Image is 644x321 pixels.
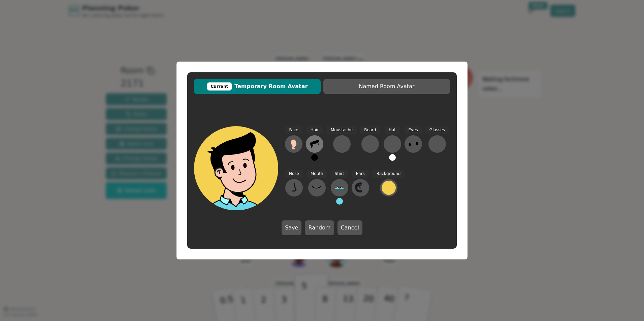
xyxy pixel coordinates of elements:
span: Beard [360,126,380,134]
span: Moustache [327,126,357,134]
span: Hair [307,126,323,134]
div: Current [207,82,232,91]
button: Save [282,220,301,235]
span: Named Room Avatar [327,82,447,91]
span: Glasses [425,126,449,134]
span: Shirt [331,170,348,178]
button: Named Room Avatar [323,79,450,94]
span: Hat [385,126,400,134]
span: Mouth [307,170,327,178]
button: Random [305,220,334,235]
span: Temporary Room Avatar [197,82,317,91]
span: Face [285,126,302,134]
span: Background [373,170,405,178]
span: Ears [352,170,369,178]
button: CurrentTemporary Room Avatar [194,79,321,94]
span: Eyes [405,126,422,134]
button: Cancel [337,220,362,235]
span: Nose [285,170,303,178]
